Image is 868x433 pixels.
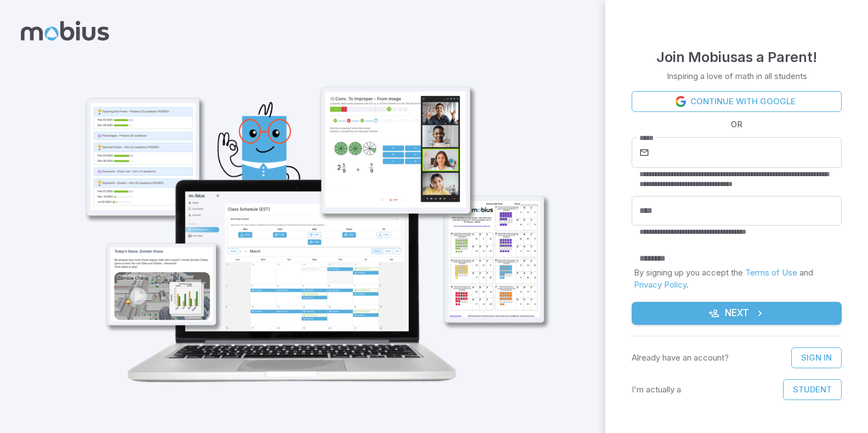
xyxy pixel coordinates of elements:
a: Privacy Policy [634,279,687,290]
img: parent_1-illustration [61,32,560,398]
p: By signing up you accept the and . [634,267,839,291]
a: Continue with Google [632,91,842,112]
button: Next [632,302,842,325]
p: Inspiring a love of math in all students [667,70,807,82]
span: OR [728,119,745,131]
button: Student [783,379,842,400]
p: I'm actually a [632,384,681,396]
h4: Join Mobius as a Parent ! [656,46,817,68]
a: Sign In [791,347,842,368]
a: Terms of Use [745,267,797,278]
p: Already have an account? [632,352,729,364]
